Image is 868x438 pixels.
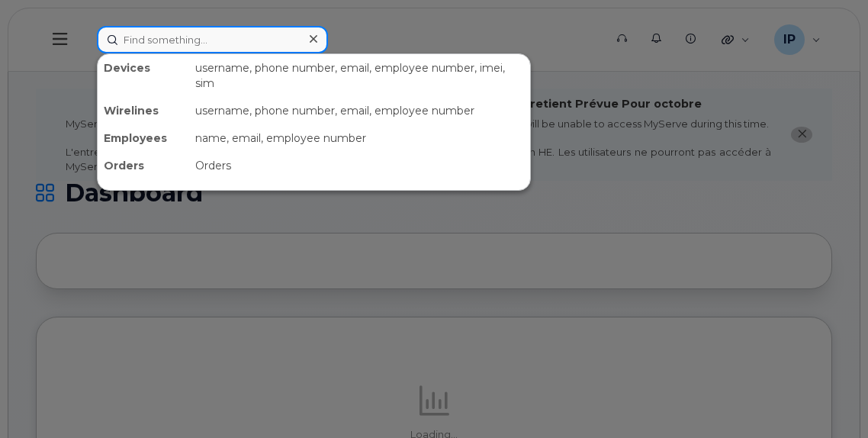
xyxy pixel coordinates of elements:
div: Orders [189,152,530,179]
div: Devices [98,54,189,97]
div: name, email, employee number [189,124,530,152]
div: Wirelines [98,97,189,124]
div: username, phone number, email, employee number [189,97,530,124]
div: Employees [98,124,189,152]
div: username, phone number, email, employee number, imei, sim [189,54,530,97]
div: Orders [98,152,189,179]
